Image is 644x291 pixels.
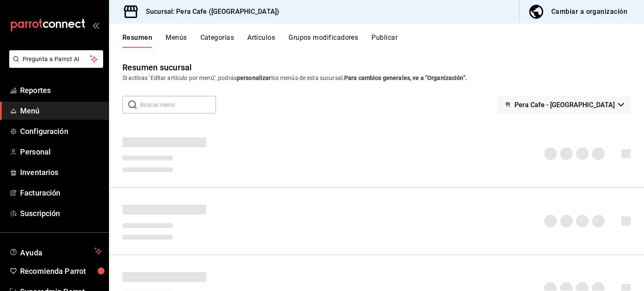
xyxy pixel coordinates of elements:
[122,61,192,74] div: Resumen sucursal
[122,74,631,82] div: Si activas ‘Editar artículo por menú’, podrás los menús de esta sucursal.
[20,208,102,219] span: Suscripción
[122,33,644,48] div: navigation tabs
[551,6,627,18] div: Cambiar a organización
[288,33,358,48] button: Grupos modificadores
[20,126,102,137] span: Configuración
[20,167,102,178] span: Inventarios
[6,61,103,70] a: Pregunta a Parrot AI
[344,75,467,81] strong: Para cambios generales, ve a “Organización”.
[140,96,216,113] input: Buscar menú
[20,246,91,256] span: Ayuda
[20,187,102,198] span: Facturación
[247,33,275,48] button: Artículos
[166,33,187,48] button: Menús
[237,75,271,81] strong: personalizar
[20,85,102,96] span: Reportes
[371,33,397,48] button: Publicar
[139,7,279,17] h3: Sucursal: Pera Cafe ([GEOGRAPHIC_DATA])
[498,96,631,113] button: Pera Cafe - [GEOGRAPHIC_DATA]
[20,265,102,277] span: Recomienda Parrot
[514,101,615,109] span: Pera Cafe - [GEOGRAPHIC_DATA]
[20,146,102,157] span: Personal
[200,33,234,48] button: Categorías
[9,50,103,68] button: Pregunta a Parrot AI
[122,33,152,48] button: Resumen
[23,55,90,64] span: Pregunta a Parrot AI
[92,22,99,28] button: open_drawer_menu
[20,105,102,116] span: Menú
